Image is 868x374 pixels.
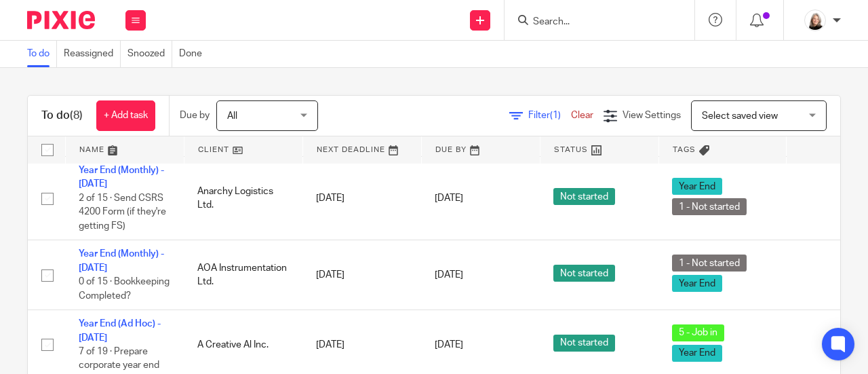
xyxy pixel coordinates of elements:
span: (8) [70,110,83,121]
td: [DATE] [302,157,421,240]
span: [DATE] [435,270,463,280]
span: Year End [672,178,722,195]
img: Pixie [27,11,95,29]
span: Filter [528,111,571,120]
td: [DATE] [302,240,421,310]
span: Select saved view [702,111,778,121]
span: 7 of 19 · Prepare corporate year end [79,347,159,371]
span: Year End [672,345,722,362]
span: Year End [672,275,722,292]
h1: To do [41,109,83,123]
a: + Add task [96,100,155,131]
span: [DATE] [435,193,463,203]
span: 1 - Not started [672,198,747,215]
span: 2 of 15 · Send CSRS 4200 Form (if they're getting FS) [79,193,166,231]
span: Not started [553,335,615,352]
span: View Settings [623,111,681,120]
span: 1 - Not started [672,255,747,272]
a: Snoozed [127,41,172,67]
p: Due by [180,109,210,122]
a: Reassigned [64,41,121,67]
a: Clear [571,111,593,120]
span: Not started [553,188,615,205]
a: Year End (Ad Hoc) - [DATE] [79,319,161,342]
span: [DATE] [435,340,463,350]
span: 5 - Job in [672,324,724,341]
span: All [227,111,237,121]
td: Anarchy Logistics Ltd. [184,157,302,240]
img: Screenshot%202023-11-02%20134555.png [804,10,826,31]
a: Year End (Monthly) - [DATE] [79,249,164,272]
a: Year End (Monthly) - [DATE] [79,166,164,189]
a: Done [179,41,209,67]
a: To do [27,41,57,67]
span: Tags [673,146,696,153]
span: (1) [550,111,561,120]
input: Search [532,16,654,29]
span: Not started [553,265,615,282]
span: 0 of 15 · Bookkeeping Completed? [79,277,170,301]
td: AOA Instrumentation Ltd. [184,240,302,310]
